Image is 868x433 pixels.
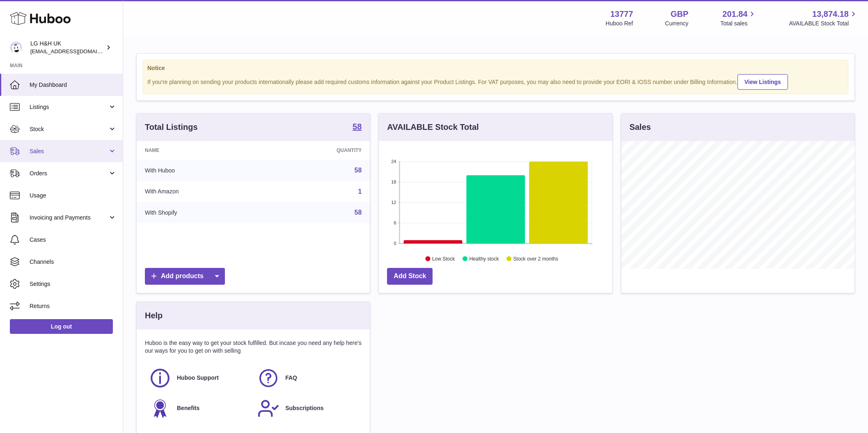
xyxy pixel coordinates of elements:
span: Huboo Support [177,374,219,382]
span: Channels [30,258,117,266]
a: 58 [353,122,362,132]
text: Healthy stock [469,256,499,262]
span: Benefits [177,404,199,412]
h3: AVAILABLE Stock Total [387,122,479,133]
text: Low Stock [432,256,455,262]
div: Currency [665,20,689,27]
span: Stock [30,125,108,133]
span: Returns [30,302,117,310]
span: Orders [30,170,108,177]
p: Huboo is the easy way to get your stock fulfilled. But incase you need any help here's our ways f... [145,339,362,355]
span: [EMAIL_ADDRESS][DOMAIN_NAME] [30,48,121,54]
text: 24 [392,159,396,164]
strong: 13777 [610,9,633,20]
span: My Dashboard [30,81,117,89]
a: 58 [355,167,362,174]
text: 6 [394,220,396,225]
span: Total sales [720,20,757,27]
td: With Amazon [137,181,264,202]
a: 201.84 Total sales [720,9,757,27]
text: 0 [394,241,396,246]
a: 13,874.18 AVAILABLE Stock Total [789,9,858,27]
span: Sales [30,147,108,155]
a: Subscriptions [257,397,357,419]
h3: Total Listings [145,122,198,133]
span: Usage [30,192,117,199]
th: Name [137,141,264,160]
span: Settings [30,280,117,288]
strong: GBP [671,9,688,20]
text: Stock over 2 months [513,256,558,262]
text: 18 [392,179,396,184]
a: Log out [10,319,113,334]
a: 1 [358,188,362,195]
span: Cases [30,236,117,244]
h3: Help [145,310,163,321]
a: View Listings [737,74,788,90]
a: FAQ [257,367,357,389]
span: Invoicing and Payments [30,214,108,222]
span: AVAILABLE Stock Total [789,20,858,27]
text: 12 [392,200,396,205]
strong: Notice [147,64,844,72]
td: With Huboo [137,160,264,181]
img: veechen@lghnh.co.uk [10,41,22,54]
span: Listings [30,103,108,111]
a: 58 [355,209,362,216]
a: Benefits [149,397,249,419]
a: Huboo Support [149,367,249,389]
div: LG H&H UK [30,40,104,55]
span: FAQ [285,374,297,382]
th: Quantity [264,141,370,160]
td: With Shopify [137,202,264,223]
span: 201.84 [722,9,747,20]
strong: 58 [353,122,362,131]
div: Huboo Ref [606,20,633,27]
span: 13,874.18 [812,9,849,20]
a: Add products [145,268,225,285]
h3: Sales [630,122,651,133]
div: If you're planning on sending your products internationally please add required customs informati... [147,73,844,90]
a: Add Stock [387,268,433,285]
span: Subscriptions [285,404,323,412]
